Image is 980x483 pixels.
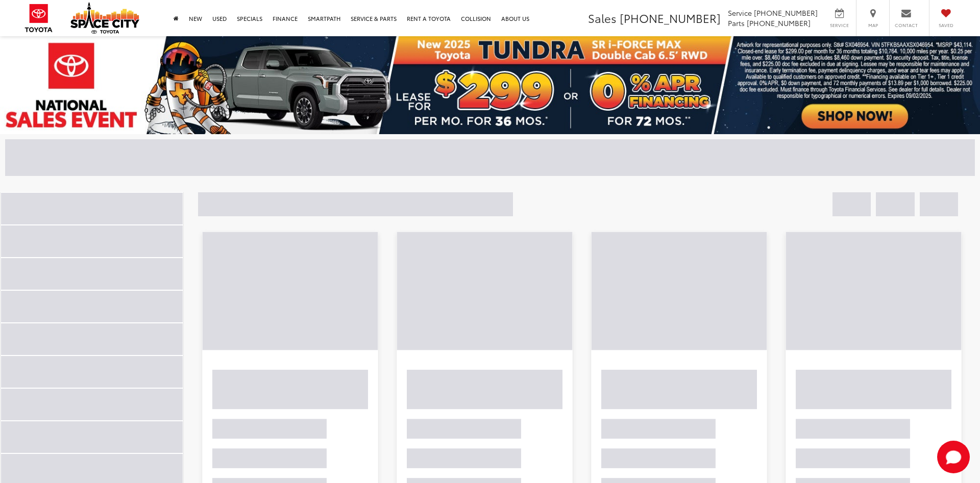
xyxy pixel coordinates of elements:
span: Parts [728,18,745,28]
button: Toggle Chat Window [937,441,970,473]
span: Sales [588,10,617,26]
span: Contact [895,22,918,29]
img: Space City Toyota [70,2,139,34]
span: Service [728,8,752,18]
svg: Start Chat [937,441,970,473]
span: [PHONE_NUMBER] [747,18,811,28]
span: [PHONE_NUMBER] [620,10,721,26]
span: Service [828,22,851,29]
span: Saved [935,22,957,29]
span: Map [862,22,884,29]
span: [PHONE_NUMBER] [754,8,818,18]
